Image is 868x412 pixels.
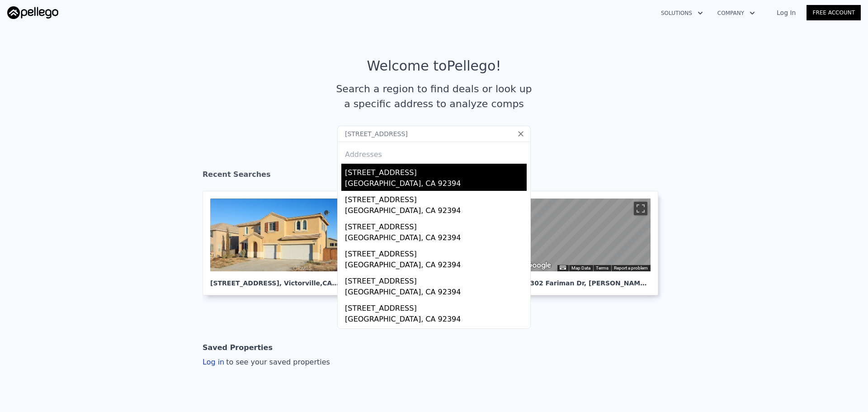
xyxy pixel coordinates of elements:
div: Addresses [341,142,527,164]
div: [GEOGRAPHIC_DATA], CA 92394 [345,314,527,327]
div: [STREET_ADDRESS] [345,299,527,314]
span: , CA 90746 [647,279,684,287]
a: Map 19302 Fariman Dr, [PERSON_NAME],CA 90746 [514,191,665,295]
button: Toggle fullscreen view [634,202,647,215]
button: Solutions [654,5,710,21]
span: to see your saved properties [224,358,330,366]
a: Open this area in Google Maps (opens a new window) [524,260,553,271]
a: Free Account [807,5,861,20]
img: Pellego [7,6,58,19]
div: Recent Searches [203,162,665,191]
div: [GEOGRAPHIC_DATA], CA 92394 [345,287,527,299]
a: Report a problem [614,265,648,270]
div: [STREET_ADDRESS] [345,164,527,178]
div: Street View [521,199,651,271]
div: 19302 Fariman Dr , [PERSON_NAME] [521,271,651,288]
a: [STREET_ADDRESS], Victorville,CA 92394 [203,191,354,295]
div: [STREET_ADDRESS] [345,218,527,232]
div: Welcome to Pellego ! [367,58,501,74]
div: [STREET_ADDRESS] [345,245,527,260]
div: [GEOGRAPHIC_DATA], CA 92394 [345,178,527,191]
div: [STREET_ADDRESS] [345,272,527,287]
button: Map Data [571,265,590,271]
a: Log In [766,8,807,17]
div: [GEOGRAPHIC_DATA], CA 92394 [345,205,527,218]
div: [GEOGRAPHIC_DATA], CA 92394 [345,260,527,272]
div: [STREET_ADDRESS] [345,191,527,205]
span: , CA 92394 [320,279,356,287]
div: [STREET_ADDRESS] , Victorville [210,271,340,288]
button: Company [710,5,762,21]
div: [STREET_ADDRESS] [345,327,527,341]
a: Terms (opens in new tab) [596,265,609,270]
div: Map [521,199,651,271]
img: Google [524,260,553,271]
div: Saved Properties [203,339,273,357]
input: Search an address or region... [337,126,531,142]
div: Log in [203,357,330,368]
div: [GEOGRAPHIC_DATA], CA 92394 [345,232,527,245]
button: Keyboard shortcuts [560,265,566,270]
div: Search a region to find deals or look up a specific address to analyze comps [333,81,535,111]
